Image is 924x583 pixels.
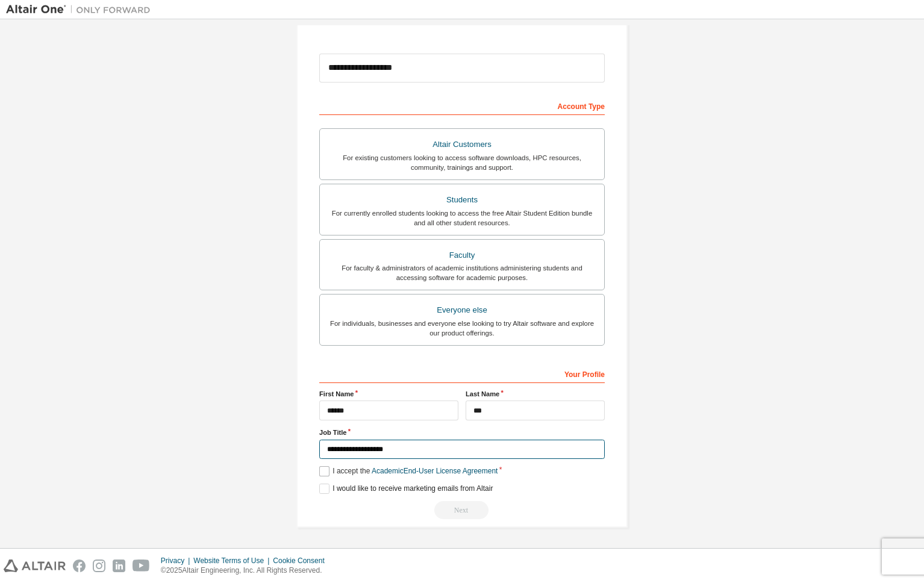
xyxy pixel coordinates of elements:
[319,96,605,115] div: Account Type
[327,208,597,228] div: For currently enrolled students looking to access the free Altair Student Edition bundle and all ...
[319,501,605,519] div: Read and acccept EULA to continue
[372,467,498,475] a: Academic End-User License Agreement
[113,560,125,572] img: linkedin.svg
[319,364,605,383] div: Your Profile
[327,263,597,282] div: For faculty & administrators of academic institutions administering students and accessing softwa...
[193,556,273,566] div: Website Terms of Use
[327,319,597,338] div: For individuals, businesses and everyone else looking to try Altair software and explore our prod...
[327,247,597,264] div: Faculty
[327,302,597,319] div: Everyone else
[327,136,597,153] div: Altair Customers
[4,560,66,572] img: altair_logo.svg
[327,153,597,172] div: For existing customers looking to access software downloads, HPC resources, community, trainings ...
[161,566,332,576] p: © 2025 Altair Engineering, Inc. All Rights Reserved.
[73,560,86,572] img: facebook.svg
[133,560,150,572] img: youtube.svg
[319,389,458,399] label: First Name
[319,428,605,437] label: Job Title
[319,484,493,494] label: I would like to receive marketing emails from Altair
[93,560,105,572] img: instagram.svg
[273,556,331,566] div: Cookie Consent
[319,466,498,476] label: I accept the
[6,4,157,16] img: Altair One
[327,192,597,208] div: Students
[161,556,193,566] div: Privacy
[466,389,605,399] label: Last Name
